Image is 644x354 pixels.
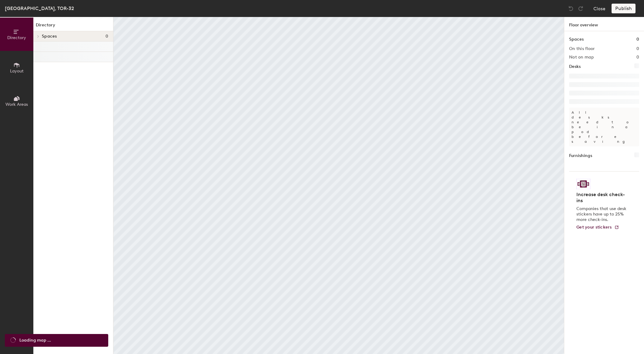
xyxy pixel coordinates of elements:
button: Close [593,4,605,13]
h1: Directory [33,22,113,31]
span: Spaces [42,34,57,39]
p: Companies that use desk stickers have up to 25% more check-ins. [576,206,628,222]
img: Redo [578,5,584,12]
h2: On this floor [569,46,595,51]
h2: Not on map [569,55,594,60]
span: Get your stickers [576,225,612,230]
h2: 0 [636,46,639,51]
span: Layout [10,68,24,74]
h1: Desks [569,63,581,70]
a: Get your stickers [576,225,619,230]
div: [GEOGRAPHIC_DATA], TOR-32 [5,5,74,12]
span: 0 [106,34,108,39]
img: Sticker logo [576,179,590,189]
h1: Floor overview [564,17,644,31]
h4: Increase desk check-ins [576,192,628,204]
h1: Spaces [569,36,584,43]
p: All desks need to be in a pod before saving [569,108,639,146]
h1: 0 [636,36,639,43]
span: Loading map ... [19,337,51,344]
h2: 0 [636,55,639,60]
img: Undo [568,5,574,12]
h1: Furnishings [569,152,592,159]
span: Work Areas [5,102,28,107]
span: Directory [7,35,26,40]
